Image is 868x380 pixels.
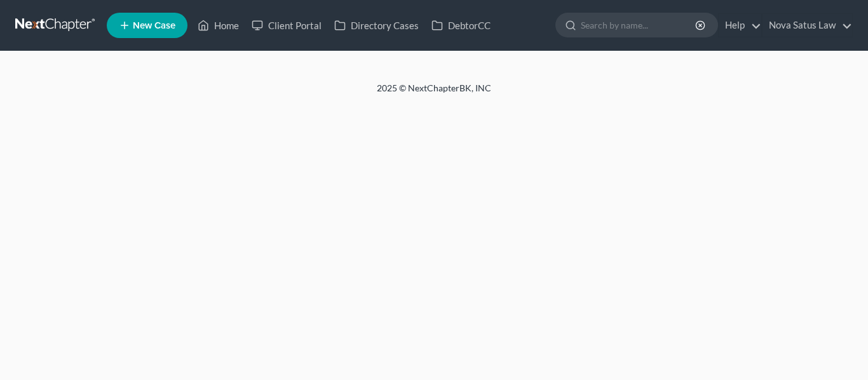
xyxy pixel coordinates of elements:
[133,21,175,30] span: New Case
[72,82,796,105] div: 2025 © NextChapterBK, INC
[245,14,328,37] a: Client Portal
[581,13,697,37] input: Search by name...
[425,14,497,37] a: DebtorCC
[191,14,245,37] a: Home
[328,14,425,37] a: Directory Cases
[719,14,761,37] a: Help
[763,14,852,37] a: Nova Satus Law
